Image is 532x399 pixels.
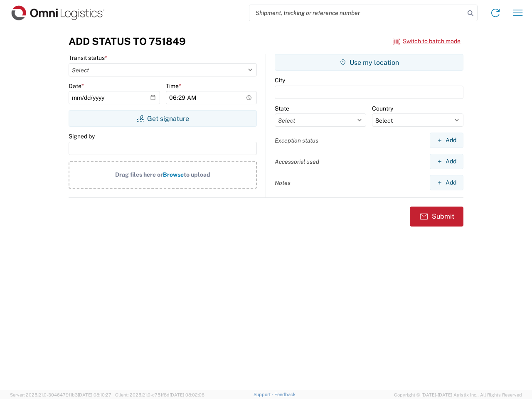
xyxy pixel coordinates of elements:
[275,76,285,84] label: City
[274,392,296,397] a: Feedback
[393,34,461,48] button: Switch to batch mode
[69,54,107,62] label: Transit status
[430,175,463,190] button: Add
[166,82,181,90] label: Time
[163,171,184,178] span: Browse
[254,392,274,397] a: Support
[78,392,111,397] span: [DATE] 08:10:27
[275,179,291,187] label: Notes
[69,110,257,127] button: Get signature
[69,82,84,90] label: Date
[410,207,463,227] button: Submit
[275,137,318,144] label: Exception status
[115,171,163,178] span: Drag files here or
[275,158,319,165] label: Accessorial used
[170,392,204,397] span: [DATE] 08:02:06
[430,133,463,148] button: Add
[249,5,465,21] input: Shipment, tracking or reference number
[69,35,186,47] h3: Add Status to 751849
[69,133,95,140] label: Signed by
[10,392,111,397] span: Server: 2025.21.0-3046479f1b3
[430,154,463,169] button: Add
[275,54,463,71] button: Use my location
[115,392,204,397] span: Client: 2025.21.0-c751f8d
[275,105,289,112] label: State
[394,391,522,399] span: Copyright © [DATE]-[DATE] Agistix Inc., All Rights Reserved
[372,105,393,112] label: Country
[184,171,210,178] span: to upload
